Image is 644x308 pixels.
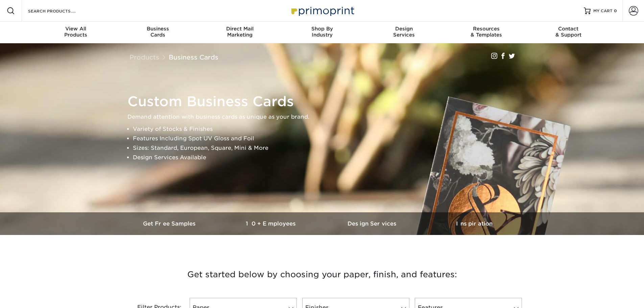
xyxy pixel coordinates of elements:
[199,26,281,38] div: Marketing
[527,26,610,38] div: & Support
[133,134,523,143] li: Features Including Spot UV Gloss and Foil
[527,22,610,43] a: Contact& Support
[127,112,523,122] p: Demand attention with business cards as unique as your brand.
[424,220,525,227] h3: Inspiration
[133,124,523,134] li: Variety of Stocks & Finishes
[221,220,322,227] h3: 10+ Employees
[221,212,322,235] a: 10+ Employees
[35,22,117,43] a: View AllProducts
[35,26,117,38] div: Products
[363,26,445,38] div: Services
[117,22,199,43] a: BusinessCards
[281,26,363,38] div: Industry
[133,153,523,162] li: Design Services Available
[117,26,199,32] span: Business
[169,53,218,61] a: Business Cards
[363,22,445,43] a: DesignServices
[127,93,523,110] h1: Custom Business Cards
[445,26,527,38] div: & Templates
[119,220,221,227] h3: Get Free Samples
[527,26,610,32] span: Contact
[133,143,523,153] li: Sizes: Standard, European, Square, Mini & More
[129,53,159,61] a: Products
[199,22,281,43] a: Direct MailMarketing
[363,26,445,32] span: Design
[614,8,617,13] span: 0
[445,26,527,32] span: Resources
[281,22,363,43] a: Shop ByIndustry
[199,26,281,32] span: Direct Mail
[117,26,199,38] div: Cards
[424,212,525,235] a: Inspiration
[322,212,424,235] a: Design Services
[35,26,117,32] span: View All
[119,212,221,235] a: Get Free Samples
[288,3,356,18] img: Primoprint
[281,26,363,32] span: Shop By
[322,220,424,227] h3: Design Services
[27,7,93,15] input: SEARCH PRODUCTS.....
[445,22,527,43] a: Resources& Templates
[124,259,520,290] h3: Get started below by choosing your paper, finish, and features:
[593,8,613,14] span: MY CART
